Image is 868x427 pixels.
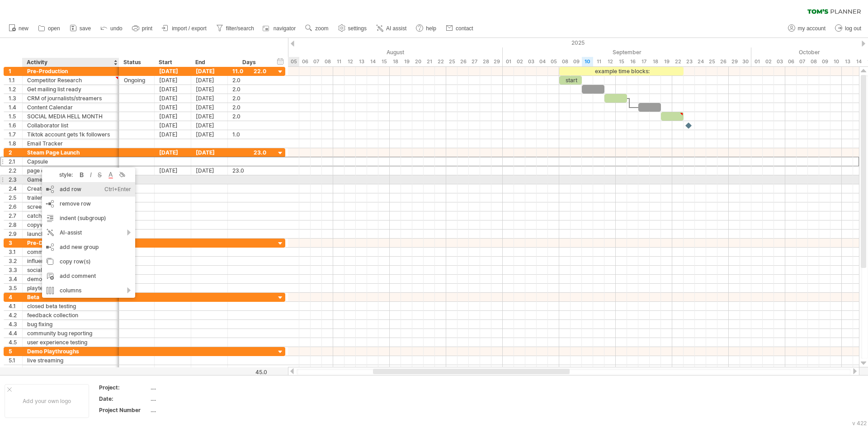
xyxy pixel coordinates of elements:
div: community bug reporting [27,329,114,338]
div: 2.2 [9,166,22,175]
div: Domain: [DOMAIN_NAME] [24,23,99,31]
div: Friday, 22 August 2025 [435,57,446,66]
div: page design [27,166,114,175]
div: 2.6 [9,202,22,211]
div: Start [159,58,186,67]
div: Friday, 10 October 2025 [830,57,842,66]
div: [DATE] [155,85,191,94]
div: Ongoing [124,76,150,84]
div: 2 [9,148,22,157]
div: Email Tracker [27,139,114,148]
div: [DATE] [155,76,191,84]
div: 3.4 [9,275,22,283]
div: Thursday, 4 September 2025 [537,57,548,66]
div: Status [123,58,149,67]
div: Wednesday, 13 August 2025 [356,57,367,66]
div: Tuesday, 26 August 2025 [458,57,469,66]
div: catchphrase [27,211,114,220]
div: Friday, 8 August 2025 [322,57,333,66]
div: Date: [99,395,149,403]
a: my account [786,23,828,34]
div: 2.0 [232,94,266,103]
div: Project: [99,384,149,391]
div: v 4.0.25 [25,14,44,22]
div: Domain Overview [34,53,81,59]
div: 2.0 [232,112,266,121]
a: log out [833,23,864,34]
div: Tuesday, 23 September 2025 [684,57,695,66]
div: Wednesday, 24 September 2025 [695,57,706,66]
div: 2.7 [9,211,22,220]
a: save [67,23,94,34]
div: columns [42,283,135,298]
div: [DATE] [191,85,228,94]
div: 2.9 [9,230,22,238]
div: [DATE] [155,121,191,130]
span: filter/search [226,25,254,32]
div: Create press kit [27,184,114,193]
div: [DATE] [155,112,191,121]
div: 1.4 [9,103,22,112]
div: style: [46,171,77,178]
div: Wednesday, 17 September 2025 [638,57,650,66]
img: tab_keywords_by_traffic_grey.svg [90,52,97,60]
div: community engagement [27,248,114,256]
span: help [426,25,436,32]
div: Monday, 18 August 2025 [390,57,401,66]
div: add comment [42,269,135,283]
div: Tuesday, 9 September 2025 [571,57,582,66]
div: closed beta testing [27,302,114,310]
div: 23.0 [232,166,266,175]
div: 2.0 [232,85,266,94]
div: Monday, 15 September 2025 [616,57,627,66]
span: new [19,25,28,32]
span: undo [110,25,123,32]
div: 1.5 [9,112,22,121]
div: Tiktok account gets 1k followers [27,130,114,139]
div: indent (subgroup) [42,211,135,225]
div: demo content creation [27,275,114,283]
span: navigator [274,25,296,32]
div: 3.1 [9,248,22,256]
div: playtesting sessions [27,284,114,292]
a: navigator [261,23,298,34]
div: Monday, 11 August 2025 [333,57,344,66]
span: AI assist [386,25,406,32]
div: Activity [27,58,114,67]
div: Wednesday, 6 August 2025 [299,57,311,66]
div: 1.2 [9,85,22,94]
div: 1.8 [9,139,22,148]
div: 2.5 [9,193,22,202]
div: Content Calendar [27,103,114,112]
div: user experience testing [27,338,114,347]
div: Days [227,58,270,67]
div: Demo Playthroughs [27,347,114,356]
div: copywriting [27,221,114,229]
div: Tuesday, 14 October 2025 [853,57,864,66]
div: Thursday, 11 September 2025 [593,57,604,66]
div: Tuesday, 19 August 2025 [401,57,412,66]
div: Tuesday, 30 September 2025 [740,57,751,66]
div: [DATE] [191,67,228,75]
div: .... [151,395,226,403]
div: Wednesday, 3 September 2025 [525,57,537,66]
div: Beta [27,293,114,301]
div: September 2025 [503,47,751,57]
div: 5.1 [9,356,22,365]
div: Thursday, 14 August 2025 [367,57,378,66]
div: 3.3 [9,266,22,274]
img: tab_domain_overview_orange.svg [24,52,32,60]
div: Friday, 12 September 2025 [604,57,616,66]
div: 4.3 [9,320,22,328]
a: settings [336,23,369,34]
div: Tuesday, 12 August 2025 [344,57,356,66]
div: screenshots selection [27,202,114,211]
div: [DATE] [191,130,228,139]
div: social media campaigns [27,266,114,274]
div: add row [42,182,135,197]
div: 4.2 [9,311,22,319]
div: Tuesday, 2 September 2025 [514,57,525,66]
div: SOCIAL MEDIA HELL MONTH [27,112,114,121]
div: Pre-Demo Grind [27,239,114,247]
div: Thursday, 25 September 2025 [706,57,717,66]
